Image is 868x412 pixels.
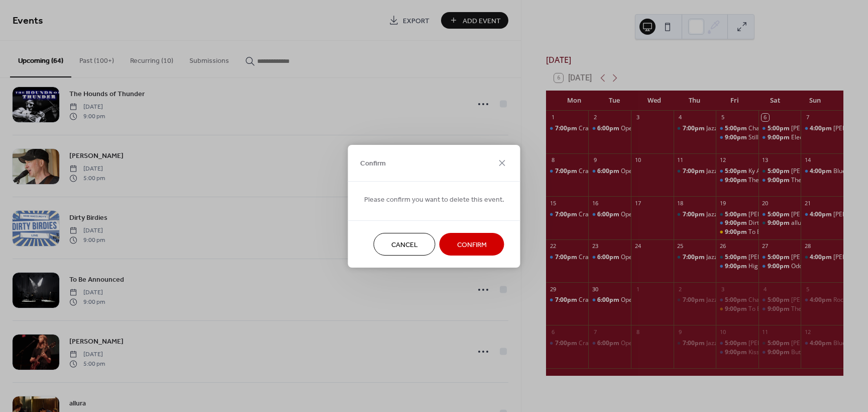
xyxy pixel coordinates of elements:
span: Confirm [360,158,386,169]
button: Confirm [440,233,504,256]
span: Cancel [391,239,418,250]
button: Cancel [374,233,436,256]
span: Confirm [457,239,487,250]
span: Please confirm you want to delete this event. [364,194,504,205]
